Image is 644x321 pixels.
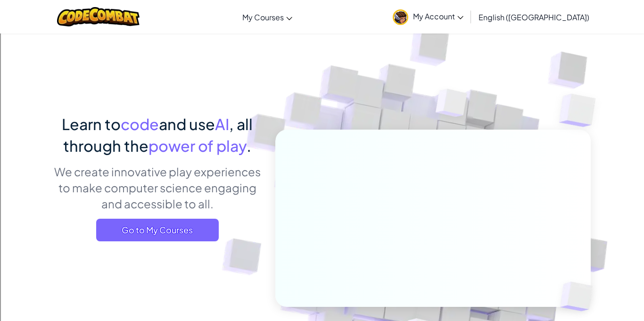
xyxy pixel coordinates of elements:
[159,115,215,133] span: and use
[57,7,140,26] img: CodeCombat logo
[238,4,297,30] a: My Courses
[413,11,463,21] span: My Account
[96,219,219,241] a: Go to My Courses
[474,4,594,30] a: English ([GEOGRAPHIC_DATA])
[418,70,486,140] img: Overlap cubes
[149,136,247,155] span: power of play
[121,115,159,133] span: code
[62,115,121,133] span: Learn to
[242,12,284,22] span: My Courses
[388,2,468,32] a: My Account
[393,9,408,25] img: avatar
[540,71,622,150] img: Overlap cubes
[247,136,251,155] span: .
[479,12,589,22] span: English ([GEOGRAPHIC_DATA])
[53,164,261,212] p: We create innovative play experiences to make computer science engaging and accessible to all.
[215,115,229,133] span: AI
